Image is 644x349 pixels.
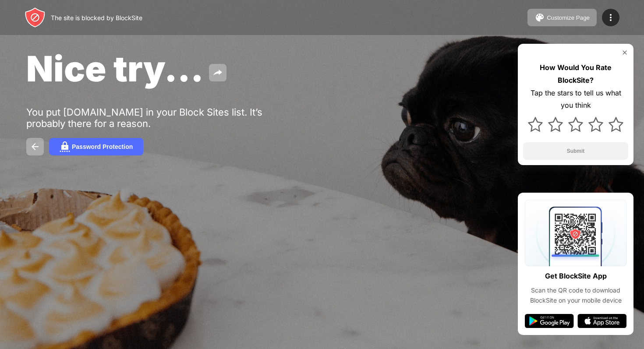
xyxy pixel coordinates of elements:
[534,12,545,23] img: pallet.svg
[528,117,543,132] img: star.svg
[30,141,40,152] img: back.svg
[26,47,204,90] span: Nice try...
[49,138,143,155] button: Password Protection
[72,143,133,150] div: Password Protection
[25,7,46,28] img: header-logo.svg
[548,117,563,132] img: star.svg
[547,14,590,21] div: Customize Page
[60,141,70,152] img: password.svg
[523,87,628,112] div: Tap the stars to tell us what you think
[605,12,616,23] img: menu-icon.svg
[621,49,628,56] img: rate-us-close.svg
[545,270,607,282] div: Get BlockSite App
[525,200,626,266] img: qrcode.svg
[588,117,603,132] img: star.svg
[523,142,628,160] button: Submit
[26,106,297,129] div: You put [DOMAIN_NAME] in your Block Sites list. It’s probably there for a reason.
[523,61,628,87] div: How Would You Rate BlockSite?
[568,117,583,132] img: star.svg
[525,286,626,305] div: Scan the QR code to download BlockSite on your mobile device
[609,117,623,132] img: star.svg
[51,14,142,21] div: The site is blocked by BlockSite
[212,67,223,78] img: share.svg
[577,314,626,328] img: app-store.svg
[527,9,597,26] button: Customize Page
[525,314,574,328] img: google-play.svg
